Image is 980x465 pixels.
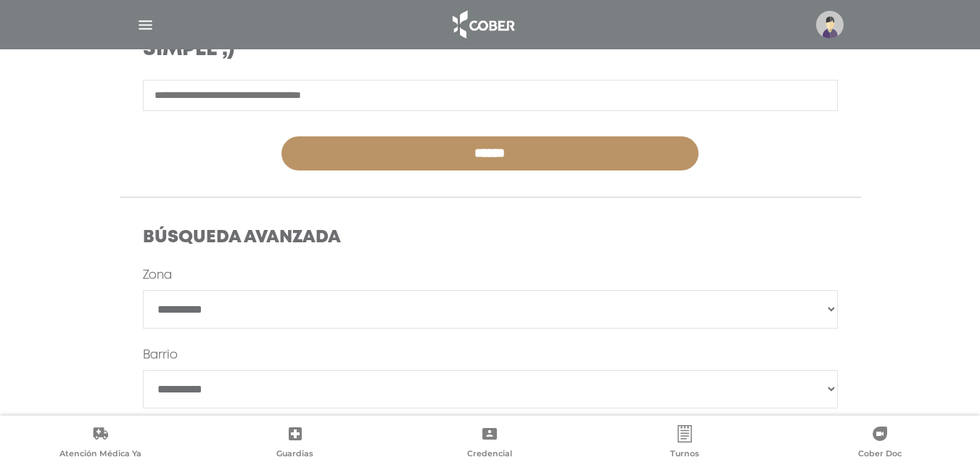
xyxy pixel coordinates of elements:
span: Guardias [276,448,313,461]
span: Cober Doc [858,448,902,461]
img: Cober_menu-lines-white.svg [136,16,155,34]
a: Atención Médica Ya [3,425,198,462]
label: Barrio [143,347,178,364]
a: Cober Doc [782,425,977,462]
span: Credencial [467,448,512,461]
a: Credencial [392,425,588,462]
span: Atención Médica Ya [59,448,141,461]
h3: Simple ;) [143,38,583,62]
a: Guardias [198,425,393,462]
h4: Búsqueda Avanzada [143,228,838,249]
img: profile-placeholder.svg [816,11,844,38]
label: Zona [143,267,172,284]
a: Turnos [588,425,783,462]
span: Turnos [670,448,699,461]
img: logo_cober_home-white.png [445,7,521,42]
